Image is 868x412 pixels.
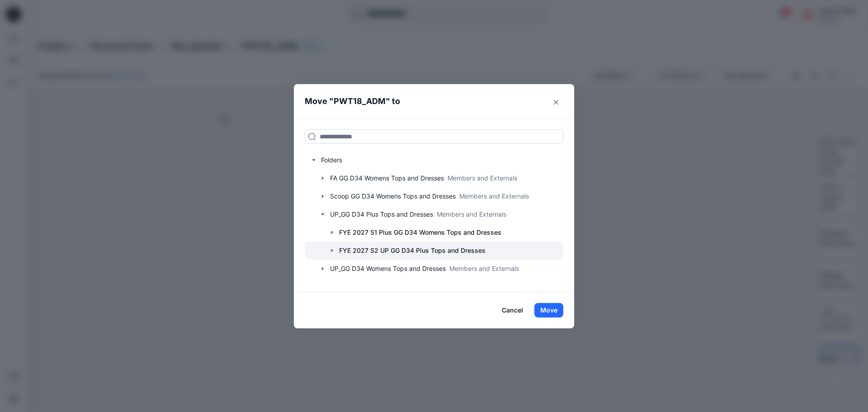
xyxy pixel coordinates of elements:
[496,303,529,317] button: Cancel
[339,227,501,238] p: FYE 2027 S1 Plus GG D34 Womens Tops and Dresses
[534,303,563,317] button: Move
[294,84,560,118] header: Move " " to
[334,95,386,108] p: PWT18_ADM
[549,95,563,109] button: Close
[339,245,486,256] p: FYE 2027 S2 UP GG D34 Plus Tops and Dresses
